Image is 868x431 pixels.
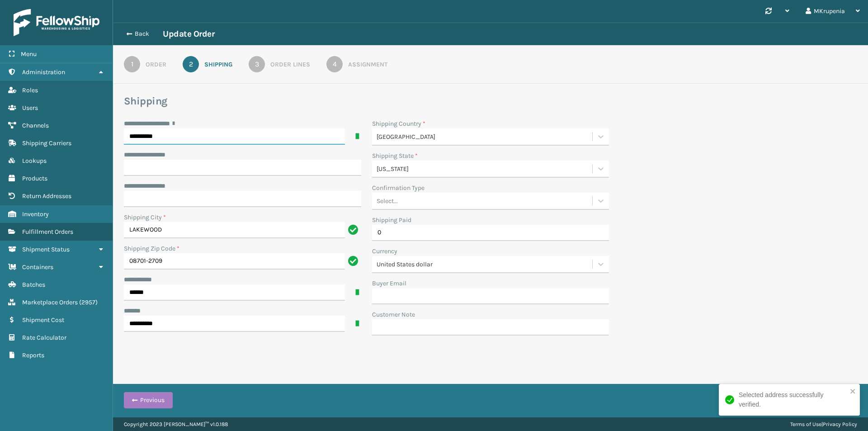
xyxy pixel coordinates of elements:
label: Shipping Country [372,119,425,128]
label: Shipping Paid [372,215,411,225]
span: Roles [22,86,38,94]
span: Products [22,175,47,182]
span: Channels [22,122,49,129]
span: Fulfillment Orders [22,228,73,236]
div: Shipping [204,60,232,69]
label: Currency [372,246,397,256]
div: [GEOGRAPHIC_DATA] [377,132,594,142]
span: Shipment Cost [22,316,64,324]
div: 1 [124,56,140,72]
span: Return Addresses [22,192,71,200]
span: Inventory [22,210,49,218]
label: Shipping Zip Code [124,244,179,253]
div: Select... [377,196,398,206]
h3: Update Order [163,28,214,39]
img: logo [14,9,99,36]
span: Batches [22,281,45,289]
span: ( 2957 ) [79,298,98,306]
span: Users [22,104,38,112]
button: Previous [124,392,173,408]
label: Customer Note [372,310,415,319]
span: Shipment Status [22,246,70,253]
span: Lookups [22,157,47,165]
div: Selected address successfully verified. [739,390,847,409]
span: Rate Calculator [22,334,66,341]
p: Copyright 2023 [PERSON_NAME]™ v 1.0.188 [124,417,228,431]
button: close [850,388,856,396]
span: Shipping Carriers [22,139,71,147]
div: 4 [326,56,343,72]
button: Back [121,30,163,38]
div: 2 [183,56,199,72]
div: Order [146,60,166,69]
div: 3 [249,56,265,72]
div: Assignment [348,60,387,69]
label: Shipping State [372,151,418,161]
label: Confirmation Type [372,183,425,193]
div: [US_STATE] [377,164,594,174]
label: Buyer Email [372,279,406,288]
span: Marketplace Orders [22,298,78,306]
div: Order Lines [270,60,310,69]
div: United States dollar [377,260,594,269]
span: Administration [22,68,65,76]
label: Shipping City [124,213,166,222]
span: Menu [21,50,37,58]
span: Reports [22,351,44,359]
span: Containers [22,263,53,271]
h3: Shipping [124,95,857,108]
